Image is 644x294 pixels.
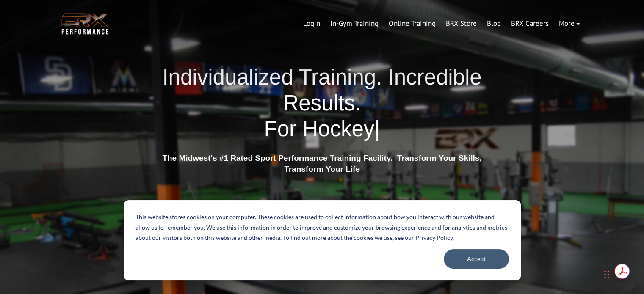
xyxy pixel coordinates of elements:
div: Drag [604,262,609,287]
p: This website stores cookies on your computer. These cookies are used to collect information about... [135,212,509,243]
strong: The Midwest's #1 Rated Sport Performance Training Facility. Transform Your Skills, Transform Your... [162,154,481,174]
a: BRX Store [441,14,482,34]
a: BRX Careers [506,14,554,34]
img: BRX Transparent Logo-2 [60,11,111,37]
a: In-Gym Training [325,14,384,34]
a: Blog [482,14,506,34]
iframe: Chat Widget [524,203,644,294]
a: Login [298,14,325,34]
a: Online Training [384,14,441,34]
button: Accept [444,249,509,269]
a: More [554,14,585,34]
span: | [374,117,380,141]
h1: Individualized Training. Incredible Results. [159,64,485,142]
span: For Hockey [264,117,375,141]
div: Cookie banner [124,200,521,280]
div: Navigation Menu [298,14,585,34]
